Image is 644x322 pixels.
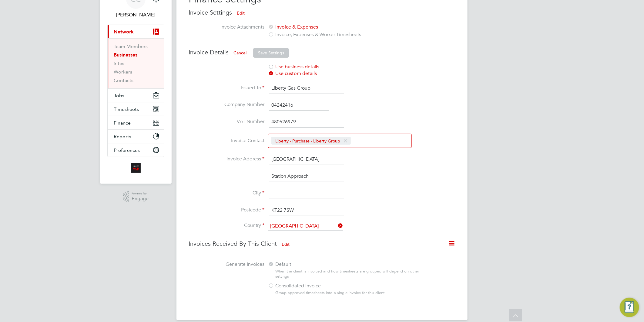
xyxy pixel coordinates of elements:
[108,38,164,88] div: Network
[108,89,164,102] button: Jobs
[189,138,264,144] label: Invoice Contact
[189,101,264,108] label: Company Number
[268,222,343,231] input: Search for...
[114,43,148,49] a: Team Members
[114,29,134,35] span: Network
[114,77,133,83] a: Contacts
[189,239,455,249] h3: Invoices Received By This Client
[114,106,139,112] span: Timesheets
[189,207,264,213] label: Postcode
[189,190,264,196] label: City
[277,239,294,249] button: Edit
[268,70,423,77] div: Use custom details
[275,269,423,279] div: When the client is invoiced and how timesheets are grouped will depend on other settings
[189,118,264,125] label: VAT Number
[114,93,124,98] span: Jobs
[107,11,164,19] span: Claire Compton
[271,137,351,145] span: Liberty - Purchase - Liberty Group
[114,69,132,75] a: Workers
[189,48,455,58] h3: Invoice Details
[189,261,264,268] label: Generate Invoices
[253,48,289,58] button: Save Settings
[268,283,418,289] label: Consolidated invoice
[131,163,141,173] img: alliancemsp-logo-retina.png
[114,134,131,139] span: Reports
[108,102,164,116] button: Timesheets
[108,130,164,143] button: Reports
[268,261,418,268] label: Default
[114,60,124,66] a: Sites
[132,191,149,196] span: Powered by
[189,8,455,18] h3: Invoice Settings
[108,116,164,129] button: Finance
[268,64,423,70] div: Use business details
[123,191,149,203] a: Powered byEngage
[108,25,164,38] button: Network
[189,85,264,91] label: Issued To
[232,8,250,18] button: Edit
[275,290,423,296] div: Group approved timesheets into a single invoice for this client
[132,196,149,201] span: Engage
[229,48,251,58] button: Cancel
[108,143,164,157] button: Preferences
[107,163,164,173] a: Go to home page
[189,222,264,229] label: Country
[189,156,264,162] label: Invoice Address
[620,298,639,317] button: Engage Resource Center
[114,52,137,58] a: Businesses
[114,147,140,153] span: Preferences
[114,120,131,126] span: Finance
